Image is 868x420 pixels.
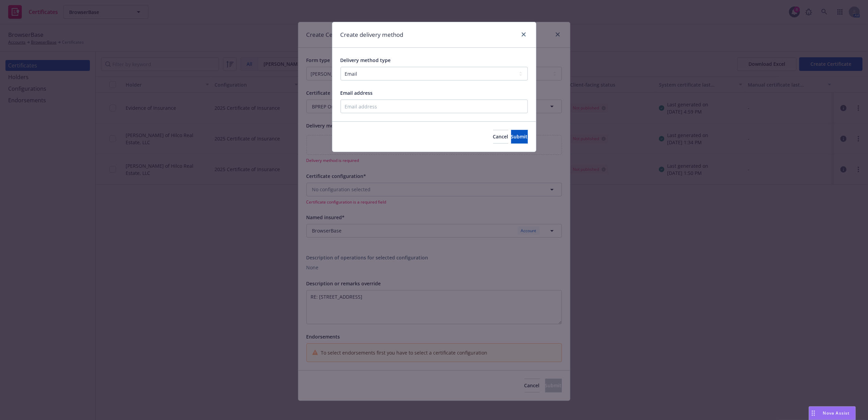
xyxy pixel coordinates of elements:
[809,407,818,420] div: Drag to move
[341,100,528,113] input: Email address
[493,130,508,144] button: Cancel
[809,406,856,420] button: Nova Assist
[493,133,508,140] span: Cancel
[823,410,850,416] span: Nova Assist
[520,30,528,39] a: close
[511,133,528,140] span: Submit
[511,130,528,144] button: Submit
[341,30,404,39] h1: Create delivery method
[341,57,391,63] span: Delivery method type
[341,90,373,96] span: Email address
